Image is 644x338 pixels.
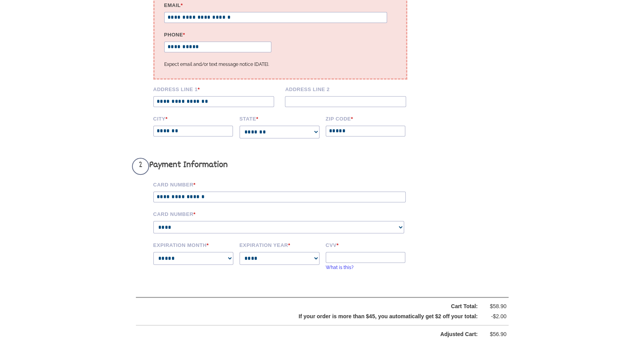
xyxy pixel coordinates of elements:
[326,241,406,248] label: CVV
[483,312,507,321] div: -$2.00
[164,60,396,69] p: Expect email and/or text message notice [DATE].
[132,158,417,175] h3: Payment Information
[483,302,507,311] div: $58.90
[153,181,417,188] label: Card Number
[240,115,320,122] label: State
[164,1,396,8] label: Email
[132,158,149,175] span: 2
[326,115,406,122] label: Zip code
[153,210,417,217] label: Card Number
[164,31,276,38] label: Phone
[156,302,478,311] div: Cart Total:
[153,241,234,248] label: Expiration Month
[153,115,234,122] label: City
[240,241,320,248] label: Expiration Year
[285,85,411,92] label: Address Line 2
[326,265,354,270] a: What is this?
[156,312,478,321] div: If your order is more than $45, you automatically get $2 off your total:
[153,85,280,92] label: Address Line 1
